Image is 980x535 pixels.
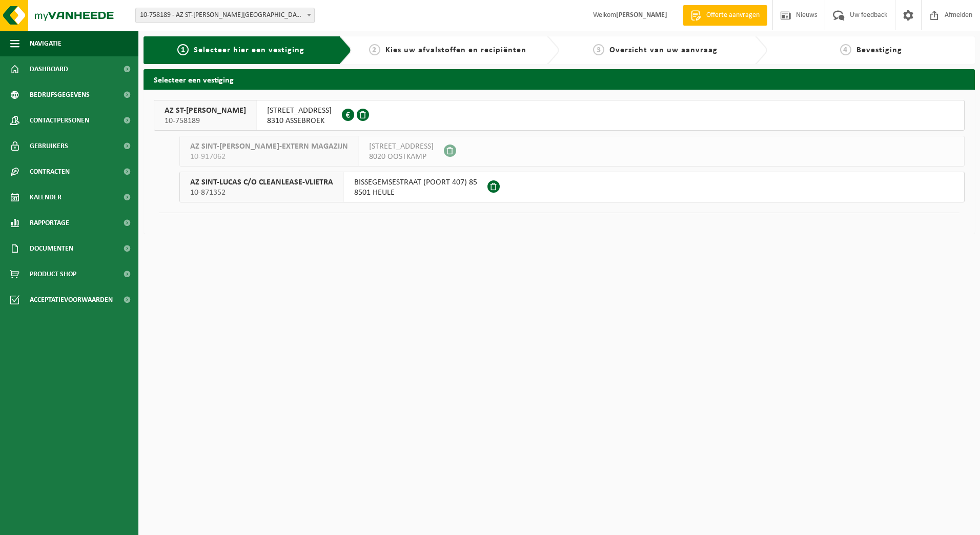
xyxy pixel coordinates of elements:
strong: [PERSON_NAME] [616,11,667,19]
span: Bevestiging [856,46,902,54]
span: 1 [177,44,189,55]
span: AZ SINT-LUCAS C/O CLEANLEASE-VLIETRA [190,177,333,188]
span: 10-917062 [190,152,348,162]
span: Offerte aanvragen [704,10,762,20]
span: Gebruikers [30,133,68,159]
span: AZ ST-[PERSON_NAME] [165,106,246,116]
span: Rapportage [30,210,69,236]
span: Kalender [30,184,62,210]
span: Selecteer hier een vestiging [194,46,304,54]
span: Documenten [30,236,73,261]
span: Acceptatievoorwaarden [30,287,113,313]
span: 8310 ASSEBROEK [267,116,332,126]
span: Contracten [30,159,70,184]
span: 10-758189 - AZ ST-LUCAS BRUGGE - ASSEBROEK [136,8,314,23]
a: Offerte aanvragen [683,5,767,26]
h2: Selecteer een vestiging [144,69,975,89]
span: 8020 OOSTKAMP [369,152,434,162]
span: AZ SINT-[PERSON_NAME]-EXTERN MAGAZIJN [190,141,348,152]
span: BISSEGEMSESTRAAT (POORT 407) 85 [354,177,477,188]
span: Contactpersonen [30,108,89,133]
span: 2 [369,44,380,55]
span: [STREET_ADDRESS] [267,106,332,116]
span: Dashboard [30,56,68,82]
span: 4 [840,44,851,55]
span: 10-758189 - AZ ST-LUCAS BRUGGE - ASSEBROEK [135,8,315,23]
span: Product Shop [30,261,76,287]
button: AZ ST-[PERSON_NAME] 10-758189 [STREET_ADDRESS]8310 ASSEBROEK [154,100,965,131]
span: [STREET_ADDRESS] [369,141,434,152]
span: 10-871352 [190,188,333,198]
span: 3 [593,44,604,55]
span: Kies uw afvalstoffen en recipiënten [385,46,526,54]
span: Bedrijfsgegevens [30,82,90,108]
span: Overzicht van uw aanvraag [609,46,718,54]
button: AZ SINT-LUCAS C/O CLEANLEASE-VLIETRA 10-871352 BISSEGEMSESTRAAT (POORT 407) 858501 HEULE [179,172,965,202]
span: 10-758189 [165,116,246,126]
span: 8501 HEULE [354,188,477,198]
span: Navigatie [30,31,62,56]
